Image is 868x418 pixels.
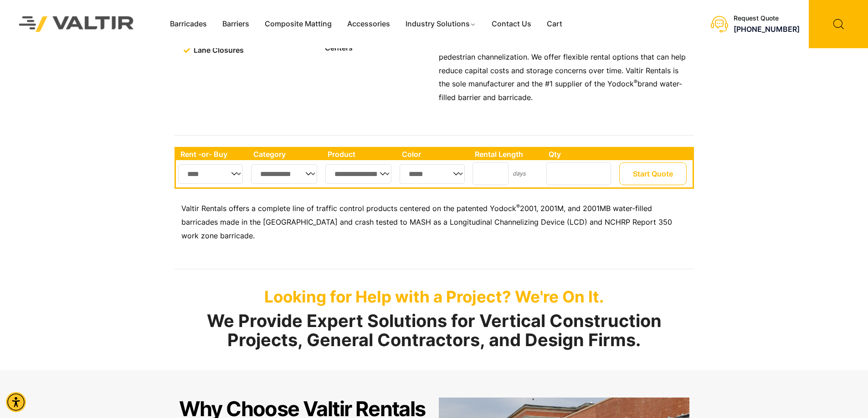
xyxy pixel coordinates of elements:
a: call (888) 496-3625 [734,25,800,34]
input: Number [546,162,611,185]
a: Industry Solutions [398,17,484,31]
select: Single select [251,164,318,184]
th: Color [397,148,471,160]
a: Contact Us [484,17,539,31]
div: Accessibility Menu [6,392,26,412]
span: 2001, 2001M, and 2001MB water-filled barricades made in the [GEOGRAPHIC_DATA] and crash tested to... [181,204,672,240]
img: Valtir Rentals [7,4,146,44]
button: Start Quote [619,162,687,185]
a: Barricades [162,17,215,31]
th: Rent -or- Buy [176,148,249,160]
span: Valtir Rentals offers a complete line of traffic control products centered on the patented Yodock [181,204,516,213]
span: Lane Closures [191,44,244,57]
th: Qty [544,148,616,160]
th: Category [249,148,324,160]
select: Single select [400,164,465,184]
a: Accessories [339,17,398,31]
a: Composite Matting [257,17,339,31]
select: Single select [178,164,243,184]
sup: ® [516,203,520,210]
th: Rental Length [470,148,544,160]
a: Barriers [215,17,257,31]
th: Product [323,148,397,160]
p: Valtir’s water-filled barricades can be assembled to meet various traffic control needs, includin... [439,10,689,105]
h2: We Provide Expert Solutions for Vertical Construction Projects, General Contractors, and Design F... [175,312,694,350]
sup: ® [634,78,637,85]
p: Looking for Help with a Project? We're On It. [175,287,694,306]
a: Cart [539,17,570,31]
div: Request Quote [734,15,800,22]
input: Number [473,162,508,185]
small: days [513,170,526,177]
select: Single select [325,164,391,184]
